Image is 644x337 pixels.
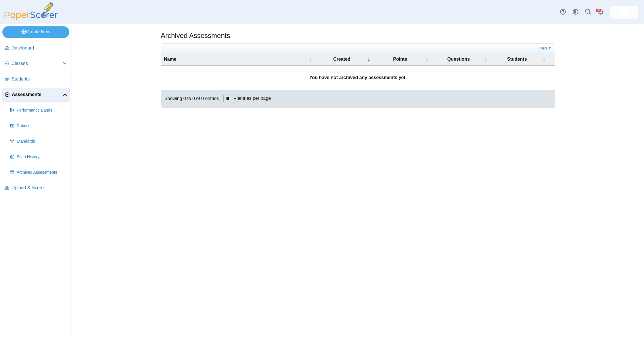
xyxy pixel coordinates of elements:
[447,57,470,62] span: Questions
[2,88,70,102] a: Assessments
[17,139,68,144] span: Standards
[620,7,629,17] img: ps.cRz8zCdsP4LbcP2q
[2,57,70,71] a: Classes
[620,7,629,17] span: d&k prep prep
[8,166,70,179] a: Archived Assessments
[17,170,68,175] span: Archived Assessments
[161,90,219,107] div: Showing 0 to 0 of 0 entries
[2,26,69,38] a: Create New
[8,135,70,148] a: Standards
[8,119,70,133] a: Rubrics
[309,75,407,80] b: You have not archived any assessments yet.
[542,53,546,65] span: Students : Activate to sort
[308,53,312,65] span: Name : Activate to sort
[164,57,177,62] span: Name
[507,57,527,62] span: Students
[2,72,70,86] a: Students
[536,45,553,51] a: Filters
[425,53,429,65] span: Points : Activate to sort
[12,91,63,98] span: Assessments
[2,181,70,195] a: Upload & Score
[610,5,639,19] a: ps.cRz8zCdsP4LbcP2q
[484,53,487,65] span: Questions : Activate to sort
[17,154,68,160] span: Scan History
[2,16,60,21] a: PaperScorer
[11,185,68,191] span: Upload & Score
[393,57,407,62] span: Points
[367,53,370,65] span: Created : Activate to remove sorting
[161,31,230,41] h1: Archived Assessments
[17,108,68,113] span: Performance Bands
[11,60,63,67] span: Classes
[595,6,607,18] a: Alerts
[17,123,68,129] span: Rubrics
[237,96,271,101] label: entries per page
[2,2,60,20] img: PaperScorer
[333,57,350,62] span: Created
[8,150,70,164] a: Scan History
[11,76,68,82] span: Students
[11,45,68,51] span: Dashboard
[2,41,70,55] a: Dashboard
[8,104,70,117] a: Performance Bands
